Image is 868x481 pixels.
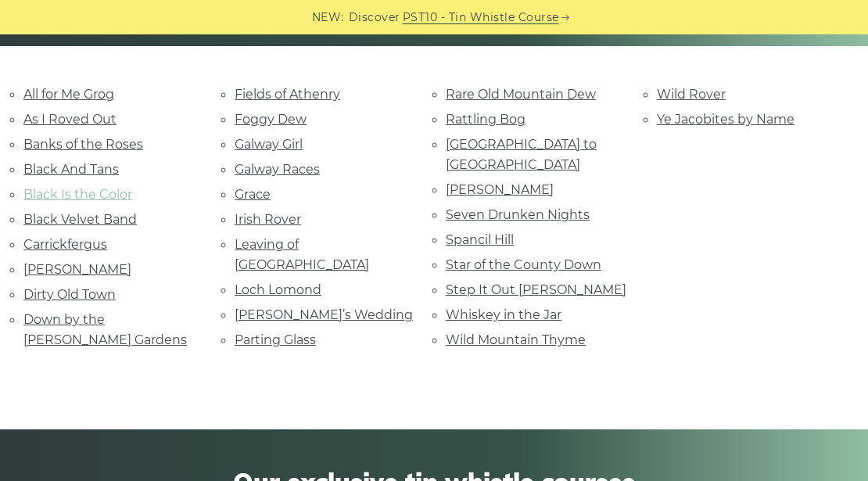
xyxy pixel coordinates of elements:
a: [PERSON_NAME] [446,182,554,197]
a: Rare Old Mountain Dew [446,87,596,102]
a: Black Velvet Band [23,212,137,227]
a: Grace [235,187,271,202]
a: Seven Drunken Nights [446,207,590,222]
a: Dirty Old Town [23,287,116,302]
a: Fields of Athenry [235,87,340,102]
a: Parting Glass [235,332,316,347]
a: [PERSON_NAME]’s Wedding [235,307,413,322]
a: Wild Mountain Thyme [446,332,586,347]
a: Black And Tans [23,162,119,177]
a: Wild Rover [657,87,726,102]
a: [PERSON_NAME] [23,262,131,277]
a: Galway Races [235,162,320,177]
a: Star of the County Down [446,257,601,272]
a: Carrickfergus [23,237,107,252]
a: Black Is the Color [23,187,132,202]
a: [GEOGRAPHIC_DATA] to [GEOGRAPHIC_DATA] [446,137,597,172]
a: Leaving of [GEOGRAPHIC_DATA] [235,237,369,272]
a: Step It Out [PERSON_NAME] [446,282,626,297]
a: Rattling Bog [446,112,525,127]
a: Irish Rover [235,212,301,227]
a: All for Me Grog [23,87,114,102]
a: Galway Girl [235,137,303,152]
a: As I Roved Out [23,112,117,127]
a: Loch Lomond [235,282,321,297]
a: Down by the [PERSON_NAME] Gardens [23,312,187,347]
a: PST10 - Tin Whistle Course [403,9,559,27]
a: Whiskey in the Jar [446,307,561,322]
a: Foggy Dew [235,112,307,127]
span: Discover [349,9,400,27]
a: Ye Jacobites by Name [657,112,794,127]
a: Banks of the Roses [23,137,143,152]
span: NEW: [312,9,344,27]
a: Spancil Hill [446,232,514,247]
